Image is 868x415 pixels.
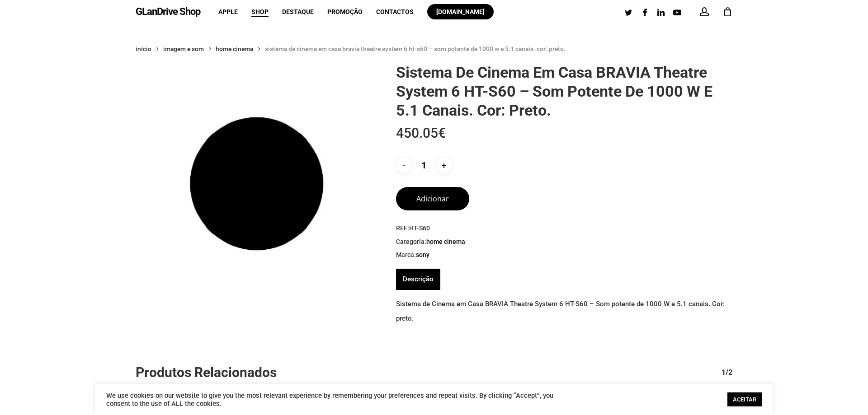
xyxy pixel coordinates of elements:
[251,8,269,15] span: Shop
[396,125,446,141] bdi: 450.05
[727,392,762,406] a: ACEITAR
[251,9,269,15] a: Shop
[136,63,377,304] img: Placeholder
[216,45,253,53] a: Home Cinema
[136,364,739,382] h2: Produtos Relacionados
[376,9,414,15] a: Contactos
[218,8,238,15] span: Apple
[282,9,314,15] a: Destaque
[409,224,430,232] span: HT-S60
[376,8,414,15] span: Contactos
[712,364,732,382] div: 1/2
[436,158,452,173] input: +
[282,8,314,15] span: Destaque
[136,45,151,53] a: Início
[396,63,732,120] h1: Sistema de Cinema em Casa BRAVIA Theatre System 6 HT-S60 – Som potente de 1000 W e 5.1 canais. Co...
[427,9,494,15] a: [DOMAIN_NAME]
[106,392,565,408] div: We use cookies on our website to give you the most relevant experience by remembering your prefer...
[403,269,434,290] a: Descrição
[218,9,238,15] a: Apple
[426,238,465,246] a: Home Cinema
[436,8,485,15] span: [DOMAIN_NAME]
[265,45,566,52] span: Sistema de Cinema em Casa BRAVIA Theatre System 6 HT-S60 – Som potente de 1000 W e 5.1 canais. Co...
[438,125,446,141] span: €
[327,8,363,15] span: Promoção
[396,187,469,210] button: Adicionar
[327,9,363,15] a: Promoção
[414,158,434,173] input: Product quantity
[396,297,732,326] p: Sistema de Cinema em Casa BRAVIA Theatre System 6 HT-S60 – Som potente de 1000 W e 5.1 canais. Co...
[163,45,204,53] a: Imagem e Som
[396,224,732,233] span: REF:
[416,251,429,259] a: Sony
[396,158,412,173] input: -
[722,7,732,17] a: Cart
[396,251,732,260] span: Marca:
[396,238,732,247] span: Categoria:
[136,7,200,17] a: GLanDrive Shop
